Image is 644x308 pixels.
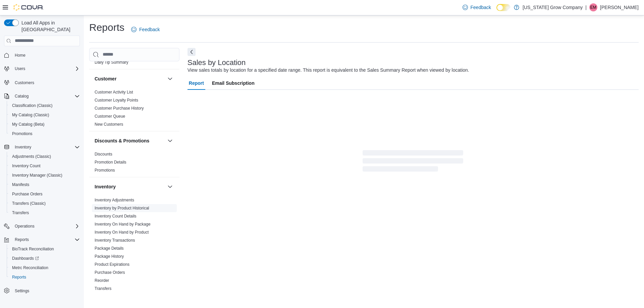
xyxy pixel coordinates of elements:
div: Customer [89,88,179,131]
div: Discounts & Promotions [89,150,179,177]
button: Transfers [7,208,83,218]
span: Operations [15,224,35,229]
span: Load All Apps in [GEOGRAPHIC_DATA] [19,19,80,33]
a: My Catalog (Classic) [9,111,52,119]
a: My Catalog (Beta) [9,120,47,128]
a: Inventory Count [9,162,43,170]
span: Report [189,76,204,90]
span: My Catalog (Classic) [12,112,49,118]
a: Purchase Orders [9,190,45,198]
span: Operations [12,222,80,230]
div: Emory Moseby [589,3,597,11]
a: Customer Purchase History [95,106,144,111]
span: Transfers [12,210,29,215]
button: Adjustments (Classic) [7,152,83,161]
a: Customer Activity List [95,90,133,95]
span: Catalog [15,94,29,99]
input: Dark Mode [496,4,511,11]
span: My Catalog (Classic) [9,111,80,119]
button: Home [1,50,83,60]
span: EM [590,3,596,11]
span: Reports [15,237,29,242]
button: Reports [12,236,32,244]
button: Inventory [95,183,165,190]
span: Customers [15,80,34,85]
span: Promotions [9,130,80,138]
a: Customers [12,79,37,87]
span: Purchase Orders [9,190,80,198]
a: Transfers (Classic) [9,199,48,207]
button: Inventory [1,142,83,152]
span: Transfers (Classic) [12,201,46,206]
a: Transfers [95,286,111,291]
a: Inventory Count Details [95,214,137,219]
a: Inventory Transactions [95,238,135,243]
span: Inventory Manager (Classic) [9,171,80,179]
button: BioTrack Reconciliation [7,244,83,254]
span: Classification (Classic) [9,102,80,110]
button: Inventory [12,143,34,151]
a: Feedback [460,1,494,14]
span: Package History [95,254,124,259]
a: Dashboards [7,254,83,263]
span: Inventory On Hand by Product [95,230,149,235]
a: Home [12,51,28,59]
span: Settings [15,288,29,294]
span: Promotions [12,131,33,136]
span: My Catalog (Beta) [12,122,45,127]
a: Inventory Adjustments [95,198,134,202]
a: Product Expirations [95,262,129,267]
span: Inventory Count [9,162,80,170]
span: Discounts [95,151,112,157]
a: Customer Queue [95,114,125,119]
h3: Customer [95,75,116,82]
a: Daily Tip Summary [95,60,128,65]
button: Discounts & Promotions [95,137,165,144]
a: Customer Loyalty Points [95,98,138,103]
span: Purchase Orders [95,270,125,275]
span: Catalog [12,92,80,100]
a: Transfers [9,209,32,217]
span: Users [15,66,25,71]
div: View sales totals by location for a specified date range. This report is equivalent to the Sales ... [187,67,469,74]
span: Adjustments (Classic) [9,152,80,161]
button: Inventory Manager (Classic) [7,171,83,180]
a: Adjustments (Classic) [9,152,54,161]
span: Email Subscription [212,76,255,90]
button: Purchase Orders [7,189,83,199]
a: Dashboards [9,254,42,262]
span: New Customers [95,122,123,127]
h3: Inventory [95,183,116,190]
a: New Customers [95,122,123,127]
span: Promotions [95,168,115,173]
span: Package Details [95,246,124,251]
button: Inventory Count [7,161,83,171]
a: Classification (Classic) [9,102,55,110]
a: Metrc Reconciliation [9,264,51,272]
span: Daily Tip Summary [95,60,128,65]
span: Dashboards [12,256,39,261]
a: Promotion Details [95,160,126,165]
a: Package Details [95,246,124,251]
a: Purchase Orders [95,270,125,275]
img: Cova [13,4,44,11]
button: Metrc Reconciliation [7,263,83,272]
button: My Catalog (Beta) [7,120,83,129]
span: Customer Purchase History [95,106,144,111]
a: Reports [9,273,29,281]
a: BioTrack Reconciliation [9,245,57,253]
span: Customer Loyalty Points [95,98,138,103]
span: Customer Activity List [95,89,133,95]
button: Discounts & Promotions [166,137,174,145]
span: Loading [363,151,463,173]
a: Promotions [95,168,115,173]
span: Inventory Count Details [95,213,137,219]
a: Package History [95,254,124,259]
span: Promotion Details [95,160,126,165]
button: Promotions [7,129,83,138]
span: Manifests [9,181,80,189]
p: [US_STATE] Grow Company [523,3,583,11]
